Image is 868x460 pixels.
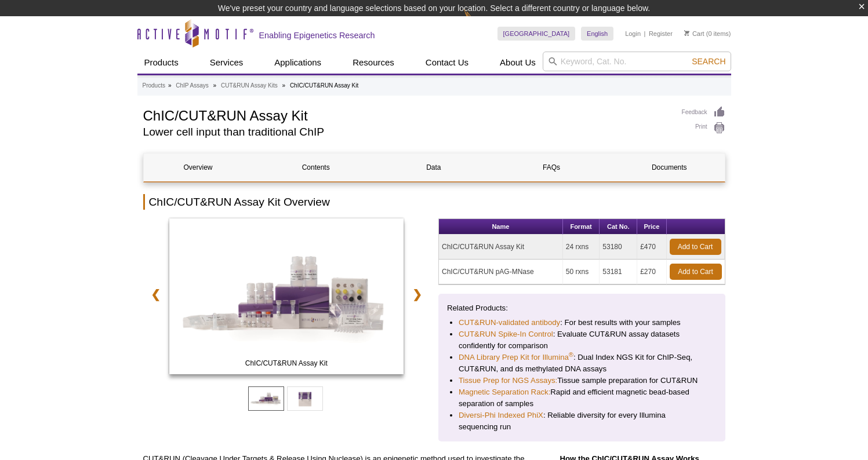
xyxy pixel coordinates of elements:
a: Tissue Prep for NGS Assays: [459,375,557,386]
th: Price [637,219,666,235]
li: » [213,82,217,89]
a: Data [379,154,488,181]
li: : Evaluate CUT&RUN assay datasets confidently for comparison [459,328,705,352]
a: Resources [346,52,401,74]
td: 53181 [600,260,637,284]
a: ❯ [405,281,430,308]
a: Print [682,122,725,134]
a: Overview [144,154,253,181]
h2: Lower cell input than traditional ChIP [143,127,670,137]
a: Products [143,81,165,91]
a: Diversi-Phi Indexed PhiX [459,410,543,421]
input: Keyword, Cat. No. [543,52,731,71]
li: ChIC/CUT&RUN Assay Kit [290,82,358,89]
a: Cart [684,30,704,38]
a: FAQs [497,154,606,181]
li: Rapid and efficient magnetic bead-based separation of samples [459,386,705,410]
li: Tissue sample preparation for CUT&RUN [459,375,705,386]
td: 53180 [600,235,637,260]
a: Magnetic Separation Rack: [459,386,550,398]
button: Search [688,56,729,67]
td: ChIC/CUT&RUN pAG-MNase [439,260,563,284]
a: Services [203,52,250,74]
a: ChIP Assays [176,81,209,91]
a: CUT&RUN Assay Kits [221,81,278,91]
img: Change Here [464,9,495,36]
th: Cat No. [600,219,637,235]
a: DNA Library Prep Kit for Illumina® [459,352,573,363]
a: Register [649,30,673,38]
a: Documents [615,154,724,181]
h1: ChIC/CUT&RUN Assay Kit [143,106,670,123]
h2: Enabling Epigenetics Research [259,30,375,41]
h2: ChIC/CUT&RUN Assay Kit Overview [143,194,725,210]
a: CUT&RUN Spike-In Control [459,328,553,340]
a: English [581,27,613,41]
th: Format [563,219,600,235]
td: £470 [637,235,666,260]
a: [GEOGRAPHIC_DATA] [497,27,576,41]
span: ChIC/CUT&RUN Assay Kit [172,357,401,369]
a: Contents [262,154,371,181]
a: Login [625,30,641,38]
p: Related Products: [447,302,717,314]
a: Applications [267,52,328,74]
a: ChIC/CUT&RUN Assay Kit [169,218,404,378]
a: Feedback [682,106,725,119]
a: About Us [493,52,543,74]
li: : Reliable diversity for every Illumina sequencing run [459,410,705,433]
li: : For best results with your samples [459,317,705,328]
td: ChIC/CUT&RUN Assay Kit [439,235,563,260]
img: ChIC/CUT&RUN Assay Kit [169,218,404,375]
li: (0 items) [684,27,731,41]
a: ❮ [143,281,168,308]
td: 24 rxns [563,235,600,260]
th: Name [439,219,563,235]
td: 50 rxns [563,260,600,284]
li: : Dual Index NGS Kit for ChIP-Seq, CUT&RUN, and ds methylated DNA assays [459,352,705,375]
td: £270 [637,260,666,284]
li: » [282,82,286,89]
a: Add to Cart [670,264,722,280]
a: Add to Cart [670,239,721,255]
sup: ® [569,351,573,357]
li: » [168,82,172,89]
li: | [644,27,646,41]
img: Your Cart [684,30,689,36]
a: CUT&RUN-validated antibody [459,317,560,328]
span: Search [692,57,725,66]
a: Contact Us [419,52,475,74]
a: Products [137,52,186,74]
